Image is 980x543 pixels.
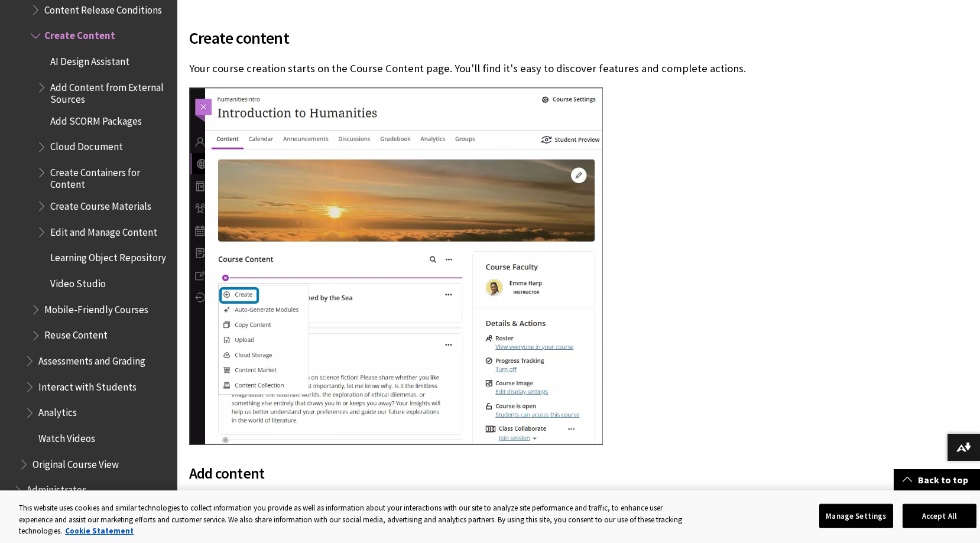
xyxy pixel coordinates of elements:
[65,526,134,536] a: More information about your privacy, opens in a new tab
[894,469,980,491] a: Back to top
[189,61,793,76] p: Your course creation starts on the Course Content page. You'll find it's easy to discover feature...
[38,403,77,419] span: Analytics
[819,503,893,528] button: Manage Settings
[50,111,142,127] span: Add SCORM Packages
[33,454,119,470] span: Original Course View
[903,503,976,528] button: Accept All
[27,480,86,496] span: Administrator
[189,87,603,445] img: Course Content page. The plus sign menu is maximized to show all the options.
[50,196,151,212] span: Create Course Materials
[189,464,264,483] span: Add content
[38,428,95,444] span: Watch Videos
[50,77,169,105] span: Add Content from External Sources
[50,274,106,290] span: Video Studio
[50,137,123,153] span: Cloud Document
[50,51,129,67] span: AI Design Assistant
[44,326,108,342] span: Reuse Content
[44,300,148,316] span: Mobile-Friendly Courses
[189,25,793,50] span: Create content
[50,162,169,190] span: Create Containers for Content
[19,502,686,537] div: This website uses cookies and similar technologies to collect information you provide as well as ...
[50,248,166,264] span: Learning Object Repository
[44,26,115,42] span: Create Content
[50,222,157,238] span: Edit and Manage Content
[38,351,145,367] span: Assessments and Grading
[38,377,137,393] span: Interact with Students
